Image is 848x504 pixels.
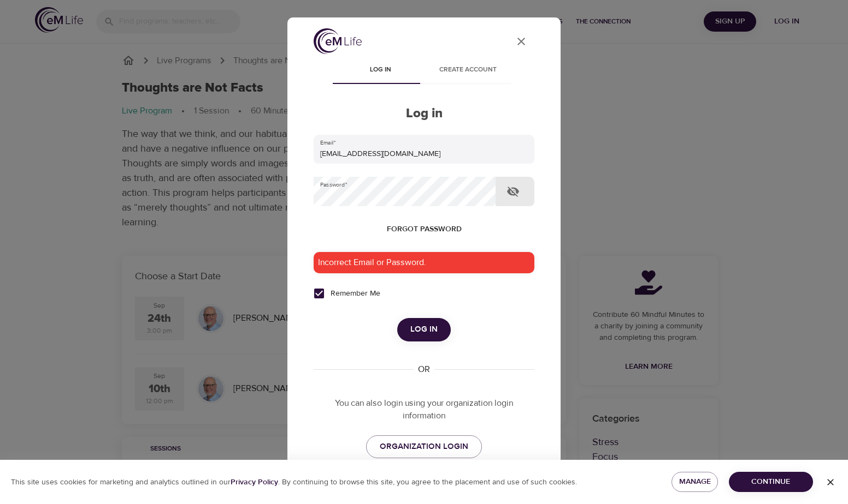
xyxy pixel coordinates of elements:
[397,318,451,341] button: Log in
[231,477,278,487] b: Privacy Policy
[382,219,466,239] button: Forgot password
[508,28,534,55] button: close
[314,252,534,273] div: Incorrect Email or Password.
[331,288,380,299] span: Remember Me
[314,106,534,122] h2: Log in
[387,223,462,236] span: Forgot password
[314,397,534,422] p: You can also login using your organization login information
[343,64,417,76] span: Log in
[414,363,434,376] div: OR
[410,322,438,337] span: Log in
[314,58,534,84] div: disabled tabs example
[431,64,505,76] span: Create account
[738,475,804,489] span: Continue
[380,440,468,454] span: ORGANIZATION LOGIN
[680,475,709,489] span: Manage
[366,435,482,458] a: ORGANIZATION LOGIN
[314,28,362,54] img: logo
